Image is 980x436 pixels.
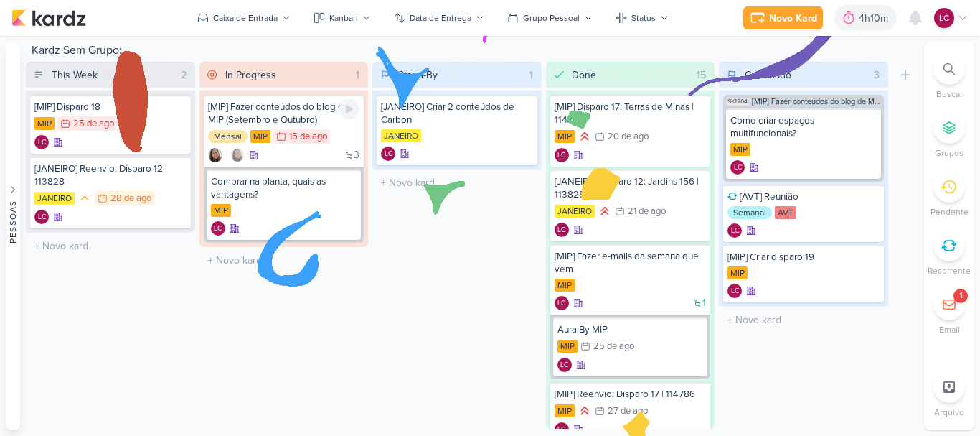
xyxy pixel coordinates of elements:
div: 15 de ago [289,132,327,142]
div: [MIP] Reenvio: Disparo 17 | 114786 [555,388,707,401]
div: Criador(a): Laís Costa [381,147,395,161]
div: 20 de ago [608,132,649,142]
img: kardz.app [11,9,86,27]
p: Buscar [936,88,963,101]
div: [AVT] Reunião [727,190,880,203]
div: Semanal [727,206,772,219]
div: Laís Costa [555,223,569,237]
div: MIP [555,130,575,143]
p: LC [214,226,222,233]
p: LC [560,362,568,369]
span: 1 [702,298,706,308]
div: Criador(a): Laís Costa [211,221,225,236]
div: Pessoas [6,200,19,243]
div: Laís Costa [727,223,742,238]
div: [MIP] Criar disparo 19 [727,251,880,264]
div: Comprar na planta, quais as vantagens? [211,175,357,201]
div: Aura By MIP [557,323,704,336]
div: Criador(a): Laís Costa [34,135,49,149]
img: Sharlene Khoury [230,148,245,162]
div: Criador(a): Sharlene Khoury [208,148,222,162]
p: Arquivo [934,406,964,419]
div: MIP [555,404,575,417]
div: MIP [34,117,55,130]
div: Mensal [208,130,248,143]
div: Laís Costa [211,221,225,236]
div: Laís Costa [34,135,49,149]
p: Email [939,323,960,336]
div: Laís Costa [555,296,569,310]
div: Criador(a): Laís Costa [555,296,569,310]
p: LC [557,152,565,159]
div: Laís Costa [555,148,569,162]
div: 21 de ago [628,207,666,216]
p: LC [557,300,565,307]
div: [MIP] Fazer e-mails da semana que vem [555,250,707,276]
input: + Novo kard [375,172,539,193]
li: Ctrl + F [924,53,974,101]
div: JANEIRO [34,192,75,205]
div: [MIP] Fazer conteúdos do blog de MIP (Setembro e Outubro) [208,101,360,126]
div: [JANEIRO] Criar 2 conteúdos de Carbon [381,101,533,126]
div: Laís Costa [34,210,49,224]
div: Prioridade Alta [598,204,612,218]
input: + Novo kard [202,250,366,271]
p: LC [734,164,742,172]
div: [MIP] Disparo 17: Terras de Minas | 114786 [555,101,707,126]
span: 3 [354,150,359,160]
p: LC [939,11,949,24]
div: Criador(a): Laís Costa [730,160,745,175]
div: Criador(a): Laís Costa [557,358,572,372]
div: 28 de ago [110,194,151,203]
div: 1 [350,68,365,83]
div: Criador(a): Laís Costa [555,148,569,162]
p: Recorrente [928,264,971,277]
div: Ligar relógio [339,99,359,119]
div: Novo Kard [769,11,817,26]
p: Grupos [935,147,963,159]
div: Prioridade Média [77,191,92,205]
div: MIP [727,266,748,279]
div: MIP [555,279,575,292]
button: Pessoas [6,42,20,430]
div: Criador(a): Laís Costa [727,284,742,298]
div: Criador(a): Laís Costa [555,223,569,237]
div: Criador(a): Laís Costa [727,223,742,238]
div: 3 [868,68,885,83]
span: SK1264 [726,98,749,106]
p: LC [557,427,565,434]
div: 25 de ago [73,119,114,129]
div: Prioridade Alta [578,129,592,144]
div: Como criar espaços multifuncionais? [730,114,877,140]
div: Criador(a): Laís Costa [34,210,49,224]
div: 1 [524,68,539,83]
div: 2 [175,68,192,83]
p: LC [731,288,739,295]
p: LC [731,228,739,235]
div: [MIP] Disparo 18 [34,101,187,113]
div: 1 [959,290,962,302]
div: Laís Costa [934,8,954,28]
div: Laís Costa [727,284,742,298]
div: Laís Costa [557,358,572,372]
input: + Novo kard [722,310,885,330]
div: Colaboradores: Sharlene Khoury [227,148,245,162]
div: MIP [557,340,578,353]
div: Laís Costa [730,160,745,175]
div: 27 de ago [608,407,648,416]
span: [MIP] Fazer conteúdos do blog de MIP (Setembro e Outubro) [752,98,881,106]
p: LC [38,139,46,147]
div: [JANEIRO] Disparo 12: Jardins 156 | 113828 [555,175,707,201]
div: MIP [730,143,750,156]
div: JANEIRO [381,129,421,142]
div: [JANEIRO] Reenvio: Disparo 12 | 113828 [34,162,187,188]
div: AVT [775,206,796,219]
input: + Novo kard [29,236,192,256]
div: Kardz Sem Grupo: [26,42,918,62]
p: Pendente [930,205,969,218]
p: LC [557,227,565,234]
div: 15 [691,68,712,83]
div: JANEIRO [555,205,595,218]
div: MIP [211,204,231,217]
p: LC [38,214,46,221]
